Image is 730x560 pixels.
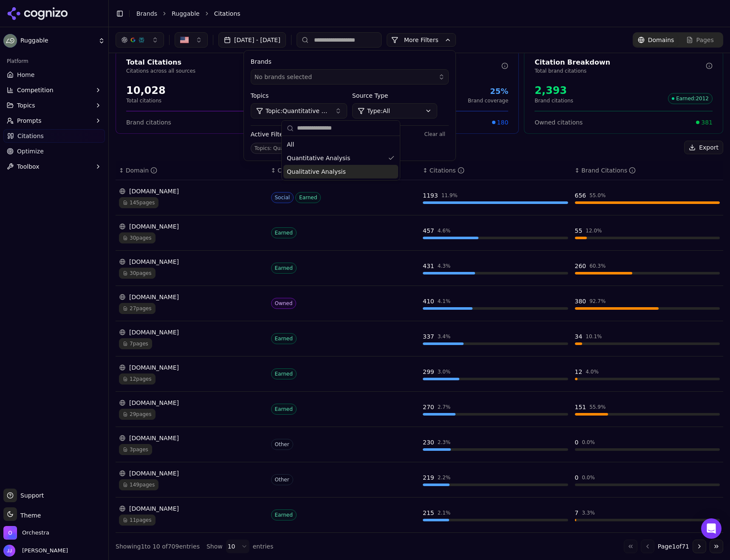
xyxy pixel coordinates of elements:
div: ↕Brand Citations [575,166,720,175]
div: 4.3 % [438,263,451,269]
div: 2,393 [535,84,573,97]
span: 149 pages [119,479,158,490]
span: Owned citations [535,118,583,127]
button: Open user button [3,545,68,557]
span: Home [17,71,34,79]
div: 410 [423,297,434,305]
th: totalCitationCount [419,161,572,180]
div: ↕Citation Type [271,166,416,175]
div: 337 [423,332,434,341]
div: 230 [423,438,434,447]
span: 3 pages [119,444,152,455]
span: Domains [648,36,674,44]
div: [DOMAIN_NAME] [119,257,264,266]
span: Earned : 2012 [668,93,713,104]
div: Brand Citations [581,166,636,175]
span: 180 [497,118,509,127]
span: Topics : [255,145,272,151]
div: Data table [116,161,723,533]
span: Citations [214,9,241,18]
div: [DOMAIN_NAME] [119,434,264,442]
div: 0.0 % [582,439,595,446]
div: 299 [423,368,434,376]
div: 11.9 % [441,192,458,199]
span: 381 [701,118,713,127]
div: 4.1 % [438,298,451,305]
span: 30 pages [119,268,156,279]
div: 0 [575,438,579,447]
div: ↕Domain [119,166,264,175]
img: Ruggable [3,34,17,48]
div: Domain [126,166,157,175]
span: Topics [17,101,35,110]
div: 34 [575,332,583,341]
span: Earned [271,509,297,520]
span: Show [207,542,223,551]
p: Total citations [126,97,166,104]
div: [DOMAIN_NAME] [119,328,264,337]
div: Showing 1 to 10 of 709 entries [116,542,200,551]
span: Active Filters [251,130,289,139]
button: Topics [3,99,105,112]
button: Type:All [352,103,437,119]
a: Ruggable [172,9,200,18]
div: 3.3 % [582,509,595,516]
div: [DOMAIN_NAME] [119,222,264,231]
div: 215 [423,509,434,517]
span: Support [17,491,44,500]
span: 29 pages [119,409,156,420]
div: [DOMAIN_NAME] [119,187,264,195]
span: Brand citations [126,118,171,127]
div: 12.0 % [586,227,602,234]
span: 27 pages [119,303,156,314]
button: Open organization switcher [3,526,49,540]
span: Other [271,474,293,485]
span: [PERSON_NAME] [19,547,68,554]
button: More Filters [387,33,456,47]
div: 4.6 % [438,227,451,234]
th: brandCitationCount [572,161,724,180]
p: Citations across all sources [126,68,297,74]
th: citationTypes [268,161,420,180]
span: Theme [17,512,41,519]
a: Optimize [3,144,105,158]
div: [DOMAIN_NAME] [119,399,264,407]
div: [DOMAIN_NAME] [119,293,264,301]
button: Competition [3,83,105,97]
span: Page 1 of 71 [658,542,689,551]
button: Toolbox [3,160,105,173]
span: 145 pages [119,197,158,208]
span: Earned [271,263,297,274]
div: 0 [575,473,579,482]
div: 1193 [423,191,438,200]
div: 4.0 % [586,368,599,375]
label: Source Type [352,91,449,100]
span: Pages [696,36,714,44]
span: Earned [271,227,297,238]
label: Topics [251,91,347,100]
span: 11 pages [119,515,156,526]
div: 270 [423,403,434,411]
div: 380 [575,297,586,305]
a: Home [3,68,105,82]
nav: breadcrumb [136,9,706,18]
div: 3.4 % [438,333,451,340]
span: Topic: Quantitative Analysis [266,107,328,115]
div: 7 [575,509,579,517]
div: 2.7 % [438,404,451,410]
img: United States [180,36,189,44]
div: 457 [423,226,434,235]
div: 2.2 % [438,474,451,481]
div: Citation Type [277,166,325,175]
div: Suggestions [282,136,400,180]
span: Earned [295,192,321,203]
div: [DOMAIN_NAME] [119,363,264,372]
th: domain [116,161,268,180]
span: entries [253,542,274,551]
div: 55.9 % [589,404,606,410]
div: 2.1 % [438,509,451,516]
button: Prompts [3,114,105,127]
div: Citation Breakdown [535,57,706,68]
div: 60.3 % [589,263,606,269]
span: 30 pages [119,232,156,243]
